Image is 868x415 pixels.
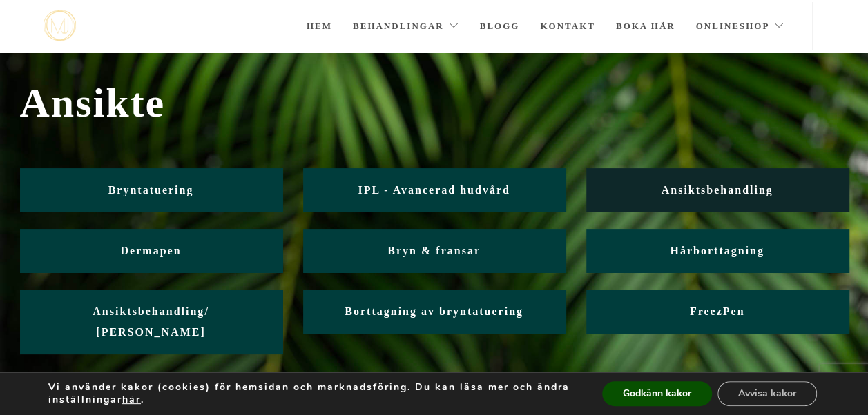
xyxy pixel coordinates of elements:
span: IPL - Avancerad hudvård [358,184,510,196]
a: Dermapen [20,229,282,272]
a: Bryntatuering [20,168,282,212]
a: Bryn & fransar [303,229,566,272]
a: Boka här [616,2,675,50]
a: IPL - Avancerad hudvård [303,168,566,212]
a: Onlineshop [695,2,784,50]
a: Blogg [480,2,520,50]
a: Ansiktsbehandling/ [PERSON_NAME] [20,290,282,354]
span: Bryntatuering [108,184,194,196]
button: här [122,394,141,406]
a: Kontakt [540,2,595,50]
span: FreezPen [690,305,745,317]
img: mjstudio [44,10,76,41]
a: mjstudio mjstudio mjstudio [44,10,76,41]
span: Hårborttagning [670,245,764,256]
a: Ansiktsbehandling [586,168,849,212]
a: Behandlingar [353,2,459,50]
span: Ansiktsbehandling/ [PERSON_NAME] [93,305,209,338]
a: Hårborttagning [586,229,849,272]
span: Bryn & fransar [387,245,481,256]
a: Borttagning av bryntatuering [303,290,566,333]
span: Borttagning av bryntatuering [345,305,523,317]
span: Ansiktsbehandling [661,184,773,196]
button: Godkänn kakor [602,381,712,406]
span: Dermapen [121,245,182,256]
span: Ansikte [20,79,849,127]
a: Hem [307,2,332,50]
button: Avvisa kakor [717,381,817,406]
p: Vi använder kakor (cookies) för hemsidan och marknadsföring. Du kan läsa mer och ändra inställnin... [48,381,573,406]
a: FreezPen [586,290,849,333]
